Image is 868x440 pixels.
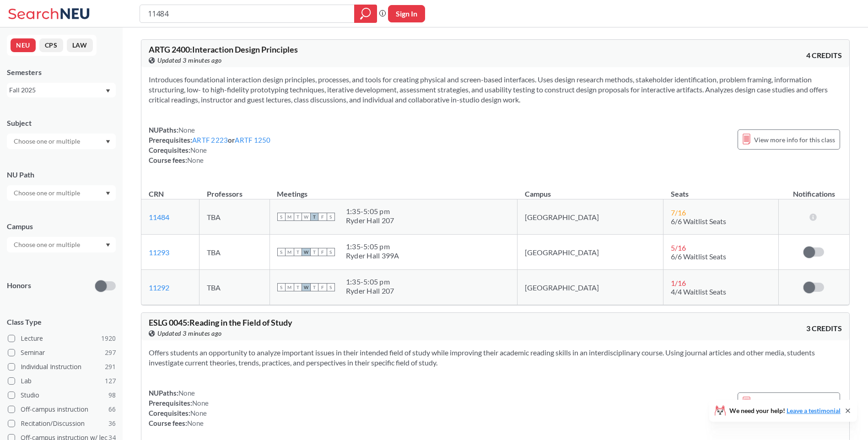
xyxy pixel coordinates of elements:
span: F [318,213,327,221]
span: 66 [108,404,116,414]
div: Dropdown arrow [7,237,116,252]
span: 127 [105,376,116,386]
button: CPS [39,38,63,52]
th: Meetings [270,180,517,199]
span: 7 / 16 [671,208,686,217]
span: T [294,248,302,256]
input: Choose one or multiple [9,136,86,147]
span: S [327,248,335,256]
div: NU Path [7,170,116,180]
div: Ryder Hall 207 [346,216,394,225]
svg: Dropdown arrow [106,140,110,144]
svg: Dropdown arrow [106,192,110,195]
span: T [294,213,302,221]
input: Choose one or multiple [9,239,86,250]
span: None [187,156,204,164]
div: Subject [7,118,116,128]
span: None [192,399,209,407]
a: ARTF 2223 [192,136,228,144]
span: W [302,248,310,256]
a: 11484 [149,213,169,221]
a: 11292 [149,283,169,292]
span: 1920 [101,333,116,343]
span: T [310,213,318,221]
th: Notifications [778,180,849,199]
span: Class Type [7,317,116,327]
button: LAW [67,38,93,52]
span: We need your help! [729,408,841,414]
span: 4 CREDITS [806,50,842,60]
a: Leave a testimonial [787,407,841,414]
span: 98 [108,390,116,400]
label: Studio [8,389,116,401]
label: Recitation/Discussion [8,418,116,429]
button: NEU [11,38,36,52]
div: Semesters [7,67,116,77]
span: S [277,213,286,221]
div: NUPaths: Prerequisites: or Corequisites: Course fees: [149,125,271,165]
span: M [286,248,294,256]
span: 297 [105,348,116,358]
label: Off-campus instruction [8,403,116,415]
span: S [327,283,335,291]
span: None [190,146,207,154]
div: 1:35 - 5:05 pm [346,277,394,286]
div: Ryder Hall 399A [346,251,399,260]
input: Choose one or multiple [9,188,86,199]
th: Campus [518,180,663,199]
span: 5 / 16 [671,243,686,252]
span: W [302,213,310,221]
span: S [277,248,286,256]
th: Seats [663,180,779,199]
td: TBA [199,270,270,305]
span: View more info for this class [754,134,835,145]
span: F [318,283,327,291]
label: Individual Instruction [8,361,116,373]
span: M [286,283,294,291]
input: Class, professor, course number, "phrase" [147,6,348,21]
span: None [190,409,207,417]
p: Honors [7,280,31,291]
svg: magnifying glass [360,7,371,20]
div: Dropdown arrow [7,134,116,149]
svg: Dropdown arrow [106,89,110,93]
div: CRN [149,189,164,199]
label: Seminar [8,347,116,359]
div: Dropdown arrow [7,185,116,201]
span: 4/4 Waitlist Seats [671,287,726,296]
span: M [286,213,294,221]
a: ARTF 1250 [235,136,270,144]
span: S [277,283,286,291]
span: T [310,248,318,256]
span: S [327,213,335,221]
div: 1:35 - 5:05 pm [346,242,399,251]
td: [GEOGRAPHIC_DATA] [518,199,663,235]
td: TBA [199,199,270,235]
span: F [318,248,327,256]
td: TBA [199,235,270,270]
span: None [187,419,204,427]
span: 36 [108,419,116,429]
div: NUPaths: Prerequisites: Corequisites: Course fees: [149,388,209,428]
th: Professors [199,180,270,199]
label: Lab [8,375,116,387]
span: ARTG 2400 : Interaction Design Principles [149,44,298,54]
span: None [178,389,195,397]
td: [GEOGRAPHIC_DATA] [518,235,663,270]
section: Introduces foundational interaction design principles, processes, and tools for creating physical... [149,75,842,105]
div: Fall 2025 [9,85,105,95]
svg: Dropdown arrow [106,243,110,247]
span: T [310,283,318,291]
span: W [302,283,310,291]
span: Updated 3 minutes ago [157,328,222,338]
span: ESLG 0045 : Reading in the Field of Study [149,317,292,327]
label: Lecture [8,333,116,344]
a: 11293 [149,248,169,257]
span: Updated 3 minutes ago [157,55,222,65]
span: 3 CREDITS [806,323,842,333]
span: 1 / 16 [671,279,686,287]
span: None [178,126,195,134]
span: 6/6 Waitlist Seats [671,217,726,225]
div: magnifying glass [354,5,377,23]
td: [GEOGRAPHIC_DATA] [518,270,663,305]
